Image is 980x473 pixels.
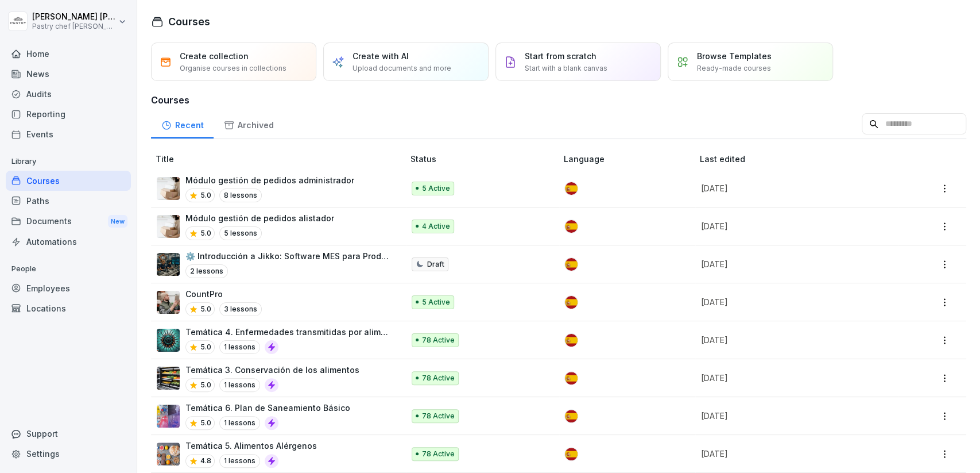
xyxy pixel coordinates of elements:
p: 5.0 [200,228,211,239]
p: 78 Active [422,373,455,383]
h1: Courses [168,14,210,29]
a: Paths [6,191,131,211]
p: 4 Active [422,221,450,232]
a: Audits [6,84,131,104]
img: txp9jo0aqkvplb2936hgnpad.png [157,253,180,276]
p: [DATE] [701,448,884,460]
div: Documents [6,211,131,232]
p: 5.0 [200,304,211,314]
p: Temática 3. Conservación de los alimentos [185,364,359,376]
p: 5.0 [200,380,211,390]
div: Support [6,424,131,444]
p: 2 lessons [185,264,228,278]
p: 78 Active [422,449,455,459]
p: Temática 6. Plan de Saneamiento Básico [185,402,350,414]
p: 5 Active [422,297,450,307]
a: Home [6,44,131,64]
p: Language [564,153,695,165]
img: es.svg [565,220,578,233]
img: es.svg [565,182,578,195]
a: Recent [151,109,214,139]
img: wwf9md3iy1bon5x53p9kcas9.png [157,443,180,466]
p: 4.8 [200,456,211,466]
p: Title [156,153,406,165]
img: iaen9j96uzhvjmkazu9yscya.png [157,177,180,200]
p: 1 lessons [219,454,260,468]
p: CountPro [185,288,262,300]
p: 3 lessons [219,302,262,316]
p: Temática 5. Alimentos Alérgenos [185,440,317,452]
p: [DATE] [701,410,884,422]
p: 1 lessons [219,340,260,354]
p: [DATE] [701,296,884,308]
p: Organise courses in collections [180,63,286,74]
p: [DATE] [701,258,884,270]
p: Módulo gestión de pedidos alistador [185,212,334,224]
img: es.svg [565,410,578,422]
a: DocumentsNew [6,211,131,232]
p: Draft [427,259,444,270]
img: es.svg [565,448,578,460]
p: [DATE] [701,182,884,194]
p: 5.0 [200,418,211,428]
p: Library [6,152,131,171]
img: nanuqyb3jmpxevmk16xmqivn.png [157,291,180,314]
a: Events [6,124,131,144]
p: [PERSON_NAME] [PERSON_NAME] [32,12,116,22]
img: es.svg [565,258,578,271]
p: Pastry chef [PERSON_NAME] y Cocina gourmet [32,22,116,30]
a: Reporting [6,104,131,124]
a: Settings [6,444,131,464]
a: Courses [6,171,131,191]
p: 5.0 [200,342,211,352]
p: [DATE] [701,334,884,346]
p: 5 Active [422,183,450,194]
img: es.svg [565,296,578,309]
p: Status [410,153,559,165]
p: 78 Active [422,411,455,421]
p: 1 lessons [219,416,260,430]
p: 5 lessons [219,226,262,240]
p: ⚙️ Introducción a Jikko: Software MES para Producción [185,250,392,262]
p: 1 lessons [219,378,260,392]
p: Ready-made courses [697,63,771,74]
img: iaen9j96uzhvjmkazu9yscya.png [157,215,180,238]
p: Módulo gestión de pedidos administrador [185,174,354,186]
p: [DATE] [701,220,884,232]
img: frq77ysdix3y9as6qvhv4ihg.png [157,329,180,352]
img: ob1temx17qa248jtpkauy3pv.png [157,367,180,390]
a: Archived [214,109,284,139]
img: es.svg [565,334,578,347]
a: Automations [6,232,131,252]
p: 8 lessons [219,189,262,202]
p: Browse Templates [697,50,772,62]
div: New [108,215,127,228]
p: People [6,260,131,278]
a: News [6,64,131,84]
p: 5.0 [200,190,211,201]
p: Create with AI [353,50,409,62]
p: Last edited [700,153,898,165]
p: 78 Active [422,335,455,345]
p: Temática 4. Enfermedades transmitidas por alimentos ETA'S [185,326,392,338]
h3: Courses [151,93,966,107]
a: Locations [6,298,131,318]
p: [DATE] [701,372,884,384]
img: es.svg [565,372,578,384]
p: Upload documents and more [353,63,451,74]
a: Employees [6,278,131,298]
img: mhb727d105t9k4tb0y7eu9rv.png [157,405,180,428]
